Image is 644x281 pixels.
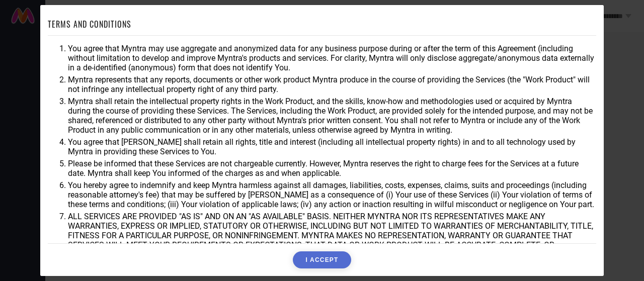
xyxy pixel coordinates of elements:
[48,18,131,30] h1: TERMS AND CONDITIONS
[68,44,596,72] li: You agree that Myntra may use aggregate and anonymized data for any business purpose during or af...
[68,159,596,178] li: Please be informed that these Services are not chargeable currently. However, Myntra reserves the...
[68,97,596,135] li: Myntra shall retain the intellectual property rights in the Work Product, and the skills, know-ho...
[68,137,596,156] li: You agree that [PERSON_NAME] shall retain all rights, title and interest (including all intellect...
[293,251,351,268] button: I ACCEPT
[68,75,596,94] li: Myntra represents that any reports, documents or other work product Myntra produce in the course ...
[68,180,596,209] li: You hereby agree to indemnify and keep Myntra harmless against all damages, liabilities, costs, e...
[68,212,596,259] li: ALL SERVICES ARE PROVIDED "AS IS" AND ON AN "AS AVAILABLE" BASIS. NEITHER MYNTRA NOR ITS REPRESEN...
